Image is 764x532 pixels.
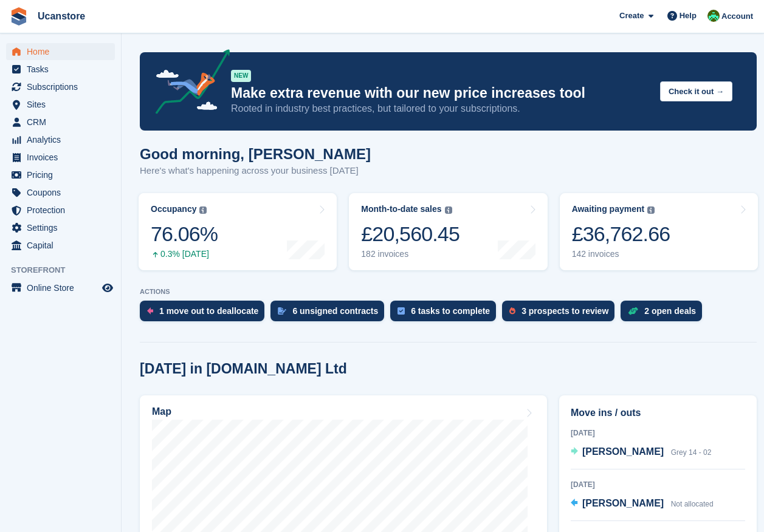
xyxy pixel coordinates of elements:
[411,306,490,316] div: 6 tasks to complete
[151,204,196,214] div: Occupancy
[619,10,644,22] span: Create
[27,202,100,219] span: Protection
[6,96,115,113] a: menu
[151,222,218,247] div: 76.06%
[27,96,100,113] span: Sites
[6,131,115,148] a: menu
[27,43,100,60] span: Home
[139,193,337,270] a: Occupancy 76.06% 0.3% [DATE]
[582,446,664,457] span: [PERSON_NAME]
[100,281,115,295] a: Preview store
[680,10,697,22] span: Help
[621,301,708,327] a: 2 open deals
[27,237,100,254] span: Capital
[571,428,745,438] div: [DATE]
[33,6,90,26] a: Ucanstore
[445,206,452,214] img: icon-info-grey-7440780725fd019a000dd9b08b2336e03edf1995a4989e88bcd33f0948082b44.svg
[152,406,171,417] h2: Map
[145,49,230,118] img: price-adjustments-announcement-icon-8257ccfd72463d97f412b2fc003d46551f7dbcb40ab6d574587a9cd5c0d94...
[6,219,115,236] a: menu
[628,307,638,315] img: deal-1b604bf984904fb50ccaf53a9ad4b4a5d6e5aea283cecdc64d6e3604feb123c2.svg
[361,222,459,247] div: £20,560.45
[27,61,100,78] span: Tasks
[292,306,378,316] div: 6 unsigned contracts
[147,307,153,315] img: move_outs_to_deallocate_icon-f764333ba52eb49d3ac5e1228854f67142a1ed5810a6f6cc68b1a99e826820c5.svg
[572,204,645,214] div: Awaiting payment
[6,202,115,219] a: menu
[140,361,347,377] h2: [DATE] in [DOMAIN_NAME] Ltd
[231,70,251,82] div: NEW
[6,114,115,131] a: menu
[6,43,115,60] a: menu
[660,81,732,101] button: Check it out →
[572,249,670,259] div: 142 invoices
[27,279,100,296] span: Online Store
[27,114,100,131] span: CRM
[6,61,115,78] a: menu
[571,445,711,460] a: [PERSON_NAME] Grey 14 - 02
[27,166,100,183] span: Pricing
[231,102,650,115] p: Rooted in industry best practices, but tailored to your subscriptions.
[671,500,714,508] span: Not allocated
[509,307,515,315] img: prospect-51fa495bee0391a8d652442698ab0144808aea92771e9ea1ae160a38d050c398.svg
[27,184,100,201] span: Coupons
[6,184,115,201] a: menu
[361,204,441,214] div: Month-to-date sales
[349,193,547,270] a: Month-to-date sales £20,560.45 182 invoices
[397,307,405,315] img: task-75834270c22a3079a89374b754ae025e5fb1db73e45f91037f5363f120a921f8.svg
[6,166,115,183] a: menu
[11,264,121,276] span: Storefront
[140,288,757,296] p: ACTIONS
[27,131,100,148] span: Analytics
[647,206,655,214] img: icon-info-grey-7440780725fd019a000dd9b08b2336e03edf1995a4989e88bcd33f0948082b44.svg
[151,249,218,259] div: 0.3% [DATE]
[6,237,115,254] a: menu
[140,164,371,178] p: Here's what's happening across your business [DATE]
[231,84,650,102] p: Make extra revenue with our new price increases tool
[671,448,712,457] span: Grey 14 - 02
[6,279,115,296] a: menu
[644,306,696,316] div: 2 open deals
[721,10,753,22] span: Account
[140,301,270,327] a: 1 move out to deallocate
[278,307,286,315] img: contract_signature_icon-13c848040528278c33f63329250d36e43548de30e8caae1d1a13099fd9432cc5.svg
[270,301,390,327] a: 6 unsigned contracts
[571,479,745,490] div: [DATE]
[10,7,28,26] img: stora-icon-8386f47178a22dfd0bd8f6a31ec36ba5ce8667c1dd55bd0f319d3a0aa187defe.svg
[571,496,714,512] a: [PERSON_NAME] Not allocated
[27,219,100,236] span: Settings
[159,306,258,316] div: 1 move out to deallocate
[560,193,758,270] a: Awaiting payment £36,762.66 142 invoices
[502,301,621,327] a: 3 prospects to review
[6,78,115,95] a: menu
[707,10,720,22] img: Leanne Tythcott
[521,306,608,316] div: 3 prospects to review
[571,406,745,420] h2: Move ins / outs
[27,149,100,166] span: Invoices
[199,206,207,214] img: icon-info-grey-7440780725fd019a000dd9b08b2336e03edf1995a4989e88bcd33f0948082b44.svg
[27,78,100,95] span: Subscriptions
[140,146,371,162] h1: Good morning, [PERSON_NAME]
[6,149,115,166] a: menu
[572,222,670,247] div: £36,762.66
[582,498,664,508] span: [PERSON_NAME]
[361,249,459,259] div: 182 invoices
[390,301,502,327] a: 6 tasks to complete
